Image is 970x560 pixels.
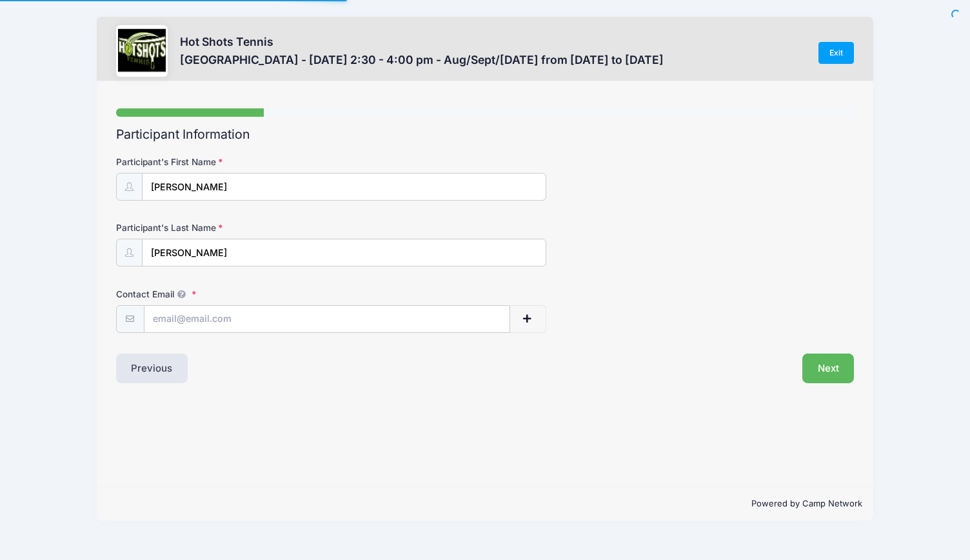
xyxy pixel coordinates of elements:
[116,127,855,142] h2: Participant Information
[116,155,362,168] label: Participant's First Name
[174,289,190,299] span: We will send confirmations, payment reminders, and custom email messages to each address listed. ...
[180,53,664,66] h3: [GEOGRAPHIC_DATA] - [DATE] 2:30 - 4:00 pm - Aug/Sept/[DATE] from [DATE] to [DATE]
[116,221,362,234] label: Participant's Last Name
[108,497,863,510] p: Powered by Camp Network
[116,288,362,301] label: Contact Email
[818,42,855,64] a: Exit
[802,354,855,383] button: Next
[116,354,188,383] button: Previous
[142,239,547,266] input: Participant's Last Name
[142,173,547,201] input: Participant's First Name
[144,305,510,333] input: email@email.com
[180,35,664,48] h3: Hot Shots Tennis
